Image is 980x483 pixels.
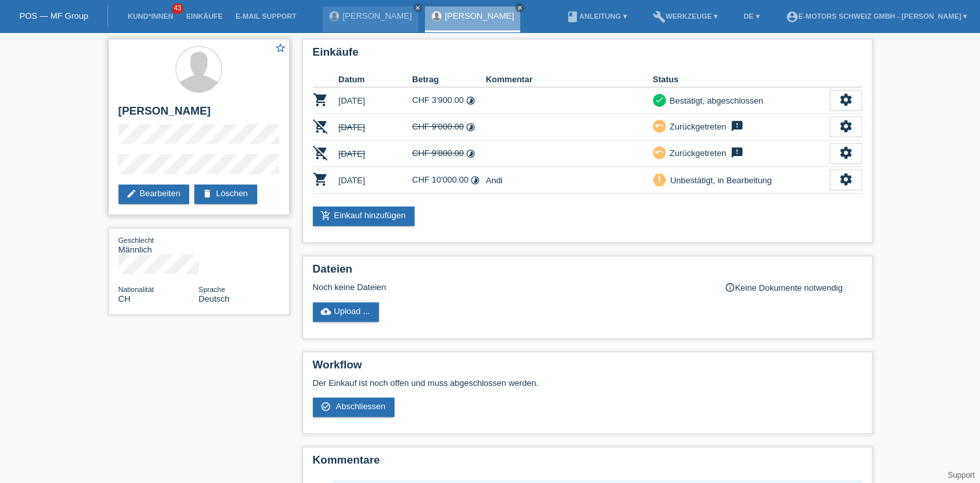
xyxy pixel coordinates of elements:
i: check [655,95,664,104]
a: cloud_uploadUpload ... [313,302,380,322]
a: Einkäufe [179,12,229,20]
i: delete [202,188,212,199]
div: Zurückgetreten [666,146,726,160]
td: CHF 9'800.00 [412,140,486,167]
a: add_shopping_cartEinkauf hinzufügen [313,207,415,226]
div: Männlich [119,235,199,254]
i: settings [839,172,853,186]
i: POSP00026466 [313,172,328,187]
th: Kommentar [486,72,653,87]
i: settings [839,93,853,107]
i: close [516,5,523,11]
i: edit [126,188,137,199]
a: [PERSON_NAME] [445,11,514,21]
i: book [566,10,579,23]
span: Abschliessen [336,401,385,411]
a: bookAnleitung ▾ [560,12,633,20]
h2: Dateien [313,263,862,282]
h2: Kommentare [313,454,862,473]
a: deleteLöschen [194,185,256,204]
span: Deutsch [199,294,230,304]
a: editBearbeiten [119,185,190,204]
i: POSP00014634 [313,92,328,107]
a: Support [948,471,975,480]
i: settings [839,119,853,133]
h2: [PERSON_NAME] [119,105,279,124]
div: Bestätigt, abgeschlossen [666,94,764,107]
a: star_border [275,42,286,56]
i: star_border [275,42,286,54]
span: 43 [172,3,183,14]
i: cloud_upload [321,306,331,317]
i: feedback [729,120,745,133]
td: [DATE] [339,114,413,140]
td: CHF 3'900.00 [412,87,486,114]
i: POSP00026441 [313,118,328,134]
th: Betrag [412,72,486,87]
a: account_circleE-Motors Schweiz GmbH - [PERSON_NAME] ▾ [779,12,974,20]
i: priority_high [655,175,664,184]
th: Datum [339,72,413,87]
td: CHF 9'000.00 [412,114,486,140]
a: close [413,3,422,12]
a: check_circle_outline Abschliessen [313,398,395,417]
td: CHF 10'000.00 [412,167,486,194]
a: POS — MF Group [19,11,88,21]
i: check_circle_outline [321,401,331,412]
span: Geschlecht [119,236,154,244]
i: undo [655,148,664,157]
i: 48 Raten [466,96,475,106]
i: close [415,5,421,11]
i: POSP00026442 [313,145,328,161]
h2: Einkäufe [313,46,862,65]
a: close [515,3,524,12]
i: info_outline [725,282,735,293]
div: Noch keine Dateien [313,282,709,292]
i: feedback [729,146,745,159]
td: [DATE] [339,87,413,114]
div: Unbestätigt, in Bearbeitung [667,174,772,187]
p: Der Einkauf ist noch offen und muss abgeschlossen werden. [313,378,862,388]
i: 48 Raten [470,175,480,185]
td: [DATE] [339,140,413,167]
i: settings [839,146,853,160]
th: Status [653,72,830,87]
span: Nationalität [119,286,154,293]
i: 48 Raten [466,149,475,159]
div: Keine Dokumente notwendig [725,282,862,293]
a: DE ▾ [737,12,766,20]
span: Sprache [199,286,225,293]
a: buildWerkzeuge ▾ [646,12,724,20]
a: E-Mail Support [229,12,303,20]
a: [PERSON_NAME] [343,11,412,21]
i: 48 Raten [466,122,475,132]
td: [DATE] [339,167,413,194]
i: build [652,10,665,23]
i: add_shopping_cart [321,210,331,221]
a: Kund*innen [121,12,179,20]
td: Andi [486,167,653,194]
span: Schweiz [119,294,131,304]
i: account_circle [785,10,798,23]
i: undo [655,121,664,130]
div: Zurückgetreten [666,120,726,133]
h2: Workflow [313,359,862,378]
